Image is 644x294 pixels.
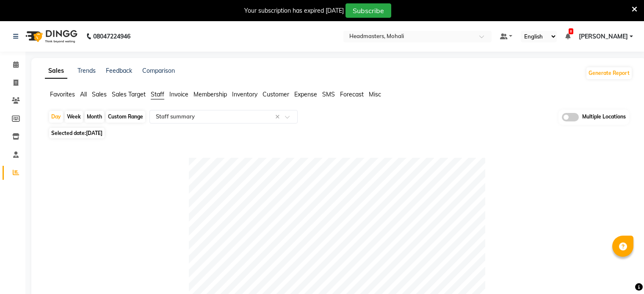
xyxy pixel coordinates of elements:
a: Feedback [106,67,132,74]
span: Membership [193,91,227,98]
button: Subscribe [345,3,391,18]
a: Trends [77,67,96,74]
span: [DATE] [86,130,102,136]
span: Expense [294,91,317,98]
div: Month [85,111,104,123]
span: Sales Target [112,91,146,98]
span: Customer [263,91,289,98]
span: Inventory [232,91,257,98]
span: SMS [322,91,335,98]
span: 8 [569,28,573,34]
span: [PERSON_NAME] [579,32,628,41]
div: Your subscription has expired [DATE] [244,6,344,15]
button: Generate Report [586,67,632,79]
span: Staff [151,91,164,98]
span: Clear all [275,113,282,121]
a: Sales [45,63,67,79]
span: Forecast [340,91,364,98]
div: Day [49,111,63,123]
span: Favorites [50,91,75,98]
div: Custom Range [106,111,145,123]
iframe: chat widget [608,260,636,286]
b: 08047224946 [93,25,130,48]
div: Week [65,111,83,123]
span: All [80,91,87,98]
span: Sales [92,91,107,98]
span: Multiple Locations [582,113,626,121]
a: Comparison [142,67,175,74]
span: Selected date: [49,128,105,138]
span: Misc [369,91,381,98]
img: logo [22,25,80,48]
span: Invoice [169,91,188,98]
a: 8 [565,33,570,40]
